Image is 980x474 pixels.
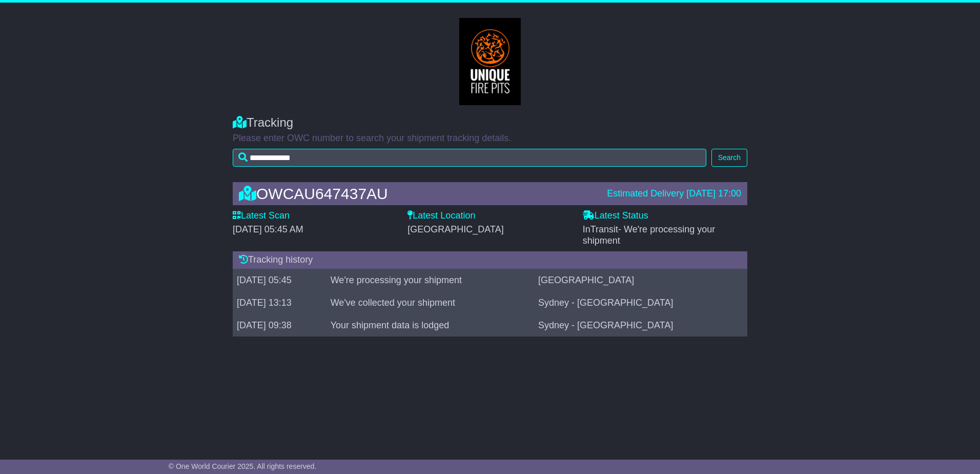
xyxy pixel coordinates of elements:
[169,462,317,470] span: © One World Courier 2025. All rights reserved.
[326,314,534,337] td: Your shipment data is lodged
[607,188,741,200] div: Estimated Delivery [DATE] 17:00
[234,185,602,202] div: OWCAU647437AU
[233,251,747,269] div: Tracking history
[534,291,747,314] td: Sydney - [GEOGRAPHIC_DATA]
[534,314,747,337] td: Sydney - [GEOGRAPHIC_DATA]
[233,133,747,144] p: Please enter OWC number to search your shipment tracking details.
[407,210,475,222] label: Latest Location
[583,224,716,246] span: InTransit
[407,224,503,234] span: [GEOGRAPHIC_DATA]
[233,314,326,337] td: [DATE] 09:38
[233,269,326,291] td: [DATE] 05:45
[459,18,521,105] img: GetCustomerLogo
[583,224,716,246] span: - We're processing your shipment
[233,224,303,234] span: [DATE] 05:45 AM
[534,269,747,291] td: [GEOGRAPHIC_DATA]
[326,291,534,314] td: We've collected your shipment
[233,210,290,222] label: Latest Scan
[326,269,534,291] td: We're processing your shipment
[583,210,648,222] label: Latest Status
[711,149,747,167] button: Search
[233,291,326,314] td: [DATE] 13:13
[233,115,747,130] div: Tracking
